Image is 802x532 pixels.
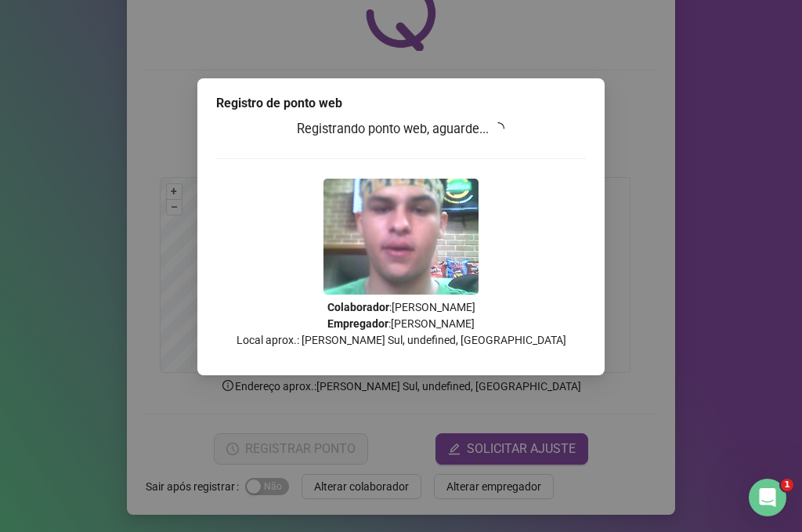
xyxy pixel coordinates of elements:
span: 1 [781,479,793,491]
h3: Registrando ponto web, aguarde... [216,119,586,139]
span: loading [491,121,506,136]
div: Registro de ponto web [216,94,586,113]
p: : [PERSON_NAME] : [PERSON_NAME] Local aprox.: [PERSON_NAME] Sul, undefined, [GEOGRAPHIC_DATA] [216,299,586,349]
strong: Empregador [327,317,388,330]
strong: Colaborador [327,301,389,313]
iframe: Intercom live chat [749,479,786,516]
img: 2Q== [323,179,479,295]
